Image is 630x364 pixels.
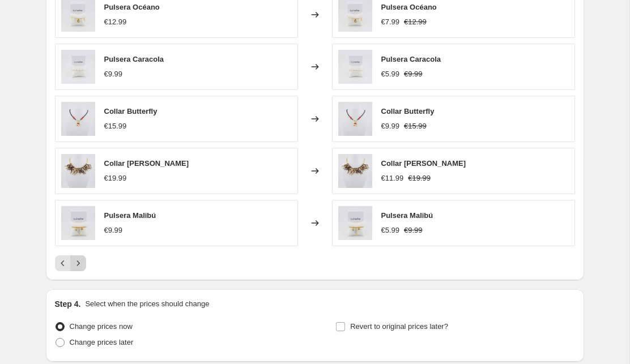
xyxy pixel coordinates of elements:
[338,50,372,84] img: IMG_8120_80x.jpg
[381,211,433,220] span: Pulsera Malibú
[381,159,466,168] span: Collar [PERSON_NAME]
[381,173,404,184] div: €11.99
[61,102,95,136] img: IMG_8087_80x.jpg
[404,68,423,80] strike: €9.99
[104,159,189,168] span: Collar [PERSON_NAME]
[381,68,400,80] div: €5.99
[70,255,86,271] button: Next
[381,55,441,63] span: Pulsera Caracola
[55,255,71,271] button: Previous
[104,68,123,80] div: €9.99
[104,211,156,220] span: Pulsera Malibú
[338,154,372,188] img: IMG_8091_80x.jpg
[104,16,127,28] div: €12.99
[61,154,95,188] img: IMG_8091_80x.jpg
[104,107,157,115] span: Collar Butterfly
[70,322,133,331] span: Change prices now
[338,206,372,240] img: IMG_8128_80x.jpg
[381,121,400,132] div: €9.99
[381,16,400,28] div: €7.99
[404,16,427,28] strike: €12.99
[381,225,400,236] div: €5.99
[404,121,427,132] strike: €15.99
[55,255,86,271] nav: Pagination
[104,121,127,132] div: €15.99
[104,173,127,184] div: €19.99
[381,107,435,115] span: Collar Butterfly
[104,225,123,236] div: €9.99
[350,322,448,331] span: Revert to original prices later?
[408,173,431,184] strike: €19.99
[404,225,423,236] strike: €9.99
[61,50,95,84] img: IMG_8120_80x.jpg
[55,298,81,310] h2: Step 4.
[70,338,134,346] span: Change prices later
[338,102,372,136] img: IMG_8087_80x.jpg
[85,298,209,310] p: Select when the prices should change
[61,206,95,240] img: IMG_8128_80x.jpg
[104,55,164,63] span: Pulsera Caracola
[104,3,160,11] span: Pulsera Océano
[381,3,437,11] span: Pulsera Océano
